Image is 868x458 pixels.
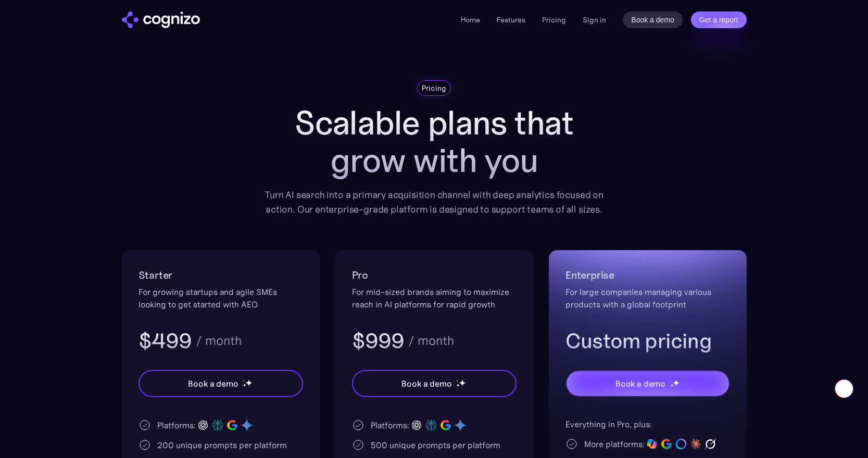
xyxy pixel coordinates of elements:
div: Book a demo [188,377,238,390]
a: Book a demo [623,11,683,28]
a: Pricing [542,15,566,24]
div: For mid-sized brands aiming to maximize reach in AI platforms for rapid growth [352,286,517,311]
img: star [456,383,460,387]
div: More platforms: [584,438,645,450]
h2: Starter [139,267,303,283]
img: cognizo logo [122,11,200,28]
a: Home [461,15,480,24]
div: Pricing [422,83,447,93]
img: star [459,379,466,386]
a: Book a demostarstarstar [139,370,303,397]
img: star [456,380,458,381]
div: / month [408,335,454,347]
h3: $999 [352,327,405,354]
div: 500 unique prompts per platform [371,439,500,451]
div: Book a demo [615,377,665,390]
div: Platforms: [157,419,196,431]
a: Book a demostarstarstar [565,370,730,397]
div: For large companies managing various products with a global footprint [565,286,730,311]
h3: Custom pricing [565,327,730,354]
img: star [670,380,671,381]
h2: Enterprise [565,267,730,283]
img: star [670,383,673,387]
img: star [243,380,244,381]
div: Turn AI search into a primary acquisition channel with deep analytics focused on action. Our ente... [257,188,611,217]
div: / month [196,335,242,347]
a: home [122,11,200,28]
h1: Scalable plans that grow with you [257,104,611,179]
div: Everything in Pro, plus: [565,418,730,430]
a: Get a report [691,11,747,28]
img: star [672,379,679,386]
a: Book a demostarstarstar [352,370,517,397]
div: Platforms: [371,419,409,431]
img: star [245,379,252,386]
div: 200 unique prompts per platform [157,439,287,451]
div: For growing startups and agile SMEs looking to get started with AEO [139,286,303,311]
div: Book a demo [401,377,451,390]
a: Features [497,15,525,24]
img: star [243,383,246,387]
h3: $499 [139,327,192,354]
h2: Pro [352,267,517,283]
a: Sign in [583,14,606,26]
